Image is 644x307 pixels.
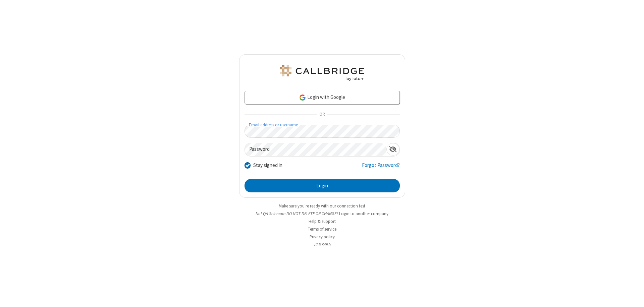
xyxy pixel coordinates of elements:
span: OR [317,110,327,119]
div: Show password [386,143,399,156]
input: Password [245,143,386,156]
a: Terms of service [308,226,336,232]
button: Login to another company [339,210,388,217]
label: Stay signed in [253,162,282,169]
a: Help & support [309,219,336,224]
button: Login [245,179,400,192]
li: v2.6.349.5 [239,241,405,248]
a: Privacy policy [310,234,335,240]
img: QA Selenium DO NOT DELETE OR CHANGE [278,65,366,81]
input: Email address or username [245,125,400,138]
a: Make sure you're ready with our connection test [279,203,365,209]
a: Login with Google [245,91,400,104]
a: Forgot Password? [362,162,400,174]
img: google-icon.png [299,94,306,101]
li: Not QA Selenium DO NOT DELETE OR CHANGE? [239,210,405,217]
